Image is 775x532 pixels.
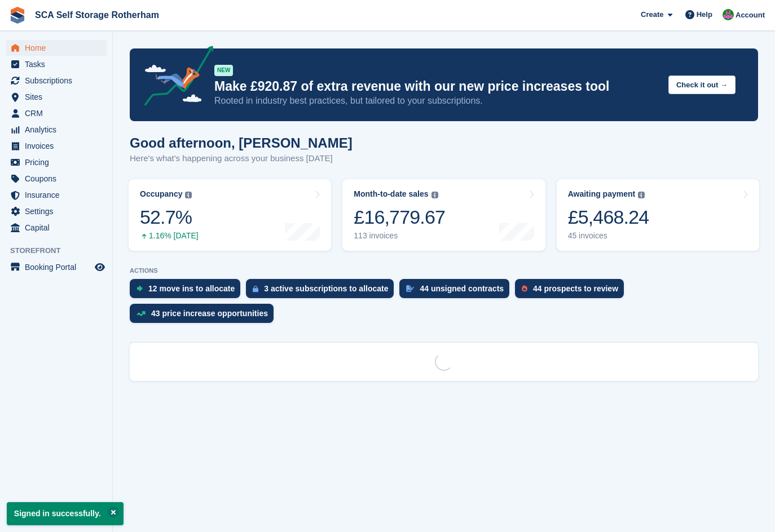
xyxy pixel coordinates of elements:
[25,203,93,219] span: Settings
[130,152,353,165] p: Here's what's happening across your business [DATE]
[399,279,515,304] a: 44 unsigned contracts
[140,189,182,199] div: Occupancy
[30,6,164,24] a: SCA Self Storage Rotherham
[135,46,214,110] img: price-adjustments-announcement-icon-8257ccfd72463d97f412b2fc003d46551f7dbcb40ab6d574587a9cd5c0d94...
[533,284,618,293] div: 44 prospects to review
[557,179,759,251] a: Awaiting payment £5,468.24 45 invoices
[420,284,504,293] div: 44 unsigned contracts
[136,285,143,292] img: move_ins_to_allocate_icon-fdf77a2bb77ea45bf5b3d319d69a93e2d87916cf1d5bf7949dd705db3b84f3ca.svg
[431,192,438,198] img: icon-info-grey-7440780725fd019a000dd9b08b2336e03edf1995a4989e88bcd33f0948082b44.svg
[25,105,93,121] span: CRM
[214,65,233,76] div: NEW
[6,40,107,56] a: menu
[6,187,107,203] a: menu
[25,138,93,154] span: Invoices
[568,189,636,199] div: Awaiting payment
[185,192,192,198] img: icon-info-grey-7440780725fd019a000dd9b08b2336e03edf1995a4989e88bcd33f0948082b44.svg
[723,9,734,20] img: Sarah Race
[130,279,246,304] a: 12 move ins to allocate
[214,95,659,107] p: Rooted in industry best practices, but tailored to your subscriptions.
[7,502,124,525] p: Signed in successfully.
[342,179,545,251] a: Month-to-date sales £16,779.67 113 invoices
[129,179,331,251] a: Occupancy 52.7% 1.16% [DATE]
[25,171,93,187] span: Coupons
[354,206,445,229] div: £16,779.67
[6,154,107,170] a: menu
[522,285,527,292] img: prospect-51fa495bee0391a8d652442698ab0144808aea92771e9ea1ae160a38d050c398.svg
[130,267,758,274] p: ACTIONS
[6,89,107,105] a: menu
[6,138,107,154] a: menu
[25,122,93,138] span: Analytics
[264,284,388,293] div: 3 active subscriptions to allocate
[25,154,93,170] span: Pricing
[6,73,107,88] a: menu
[6,122,107,138] a: menu
[253,285,258,292] img: active_subscription_to_allocate_icon-d502201f5373d7db506a760aba3b589e785aa758c864c3986d89f69b8ff3...
[148,284,235,293] div: 12 move ins to allocate
[140,206,199,229] div: 52.7%
[25,56,93,72] span: Tasks
[6,105,107,121] a: menu
[668,76,736,94] button: Check it out →
[638,192,645,198] img: icon-info-grey-7440780725fd019a000dd9b08b2336e03edf1995a4989e88bcd33f0948082b44.svg
[6,56,107,72] a: menu
[10,245,112,256] span: Storefront
[130,304,279,329] a: 43 price increase opportunities
[130,135,353,150] h1: Good afternoon, [PERSON_NAME]
[568,231,649,241] div: 45 invoices
[93,260,107,274] a: Preview store
[515,279,629,304] a: 44 prospects to review
[25,187,93,203] span: Insurance
[6,220,107,236] a: menu
[25,259,93,275] span: Booking Portal
[641,9,663,20] span: Create
[25,220,93,236] span: Capital
[568,206,649,229] div: £5,468.24
[136,311,146,316] img: price_increase_opportunities-93ffe204e8149a01c8c9dc8f82e8f89637d9d84a8eef4429ea346261dce0b2c0.svg
[6,259,107,275] a: menu
[354,231,445,241] div: 113 invoices
[151,309,268,318] div: 43 price increase opportunities
[6,203,107,219] a: menu
[354,189,428,199] div: Month-to-date sales
[406,285,414,292] img: contract_signature_icon-13c848040528278c33f63329250d36e43548de30e8caae1d1a13099fd9432cc5.svg
[697,9,712,20] span: Help
[736,10,765,21] span: Account
[25,89,93,105] span: Sites
[25,40,93,56] span: Home
[214,78,659,95] p: Make £920.87 of extra revenue with our new price increases tool
[140,231,199,241] div: 1.16% [DATE]
[246,279,399,304] a: 3 active subscriptions to allocate
[25,73,93,88] span: Subscriptions
[6,171,107,187] a: menu
[9,7,26,24] img: stora-icon-8386f47178a22dfd0bd8f6a31ec36ba5ce8667c1dd55bd0f319d3a0aa187defe.svg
